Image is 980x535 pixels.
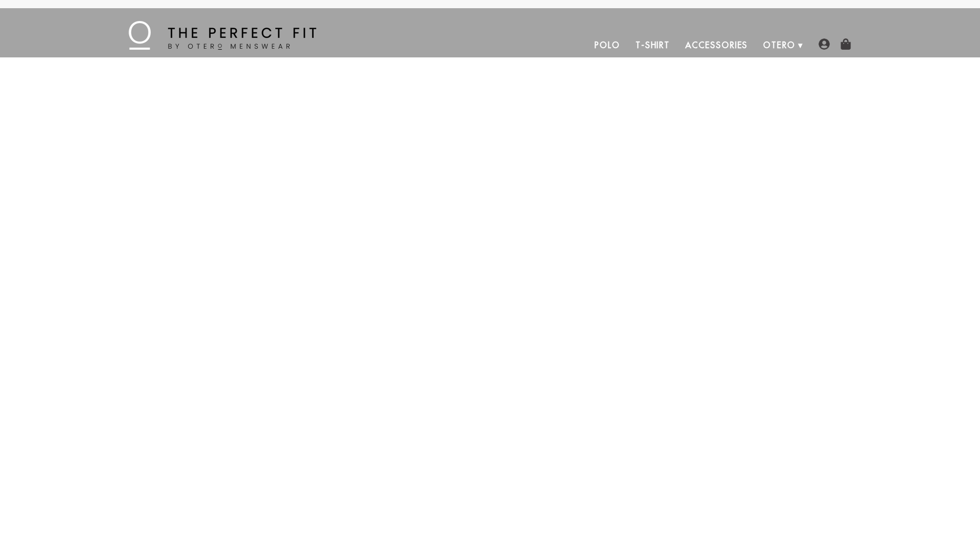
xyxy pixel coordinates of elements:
a: Otero [756,33,803,57]
a: T-Shirt [628,33,678,57]
a: Accessories [678,33,756,57]
img: user-account-icon.png [819,38,830,50]
a: Polo [587,33,628,57]
img: shopping-bag-icon.png [840,38,851,50]
img: The Perfect Fit - by Otero Menswear - Logo [129,21,316,50]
